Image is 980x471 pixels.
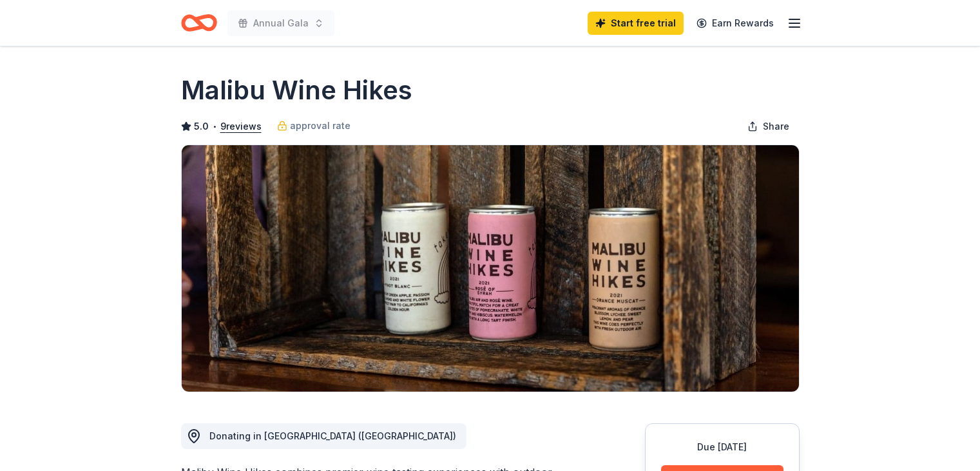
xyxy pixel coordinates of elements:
span: 5.0 [194,119,209,134]
span: • [212,121,216,132]
img: Image for Malibu Wine Hikes [182,145,799,392]
span: approval rate [290,118,351,134]
span: Share [763,119,789,134]
h1: Malibu Wine Hikes [181,72,412,108]
a: Start free trial [588,12,684,35]
div: Due [DATE] [661,439,783,455]
span: Annual Gala [253,15,309,31]
button: Annual Gala [227,10,334,36]
a: Home [181,8,217,38]
a: Earn Rewards [689,12,782,35]
span: Donating in [GEOGRAPHIC_DATA] ([GEOGRAPHIC_DATA]) [209,430,456,441]
button: Share [737,114,800,139]
button: 9reviews [220,119,262,134]
a: approval rate [277,118,351,134]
